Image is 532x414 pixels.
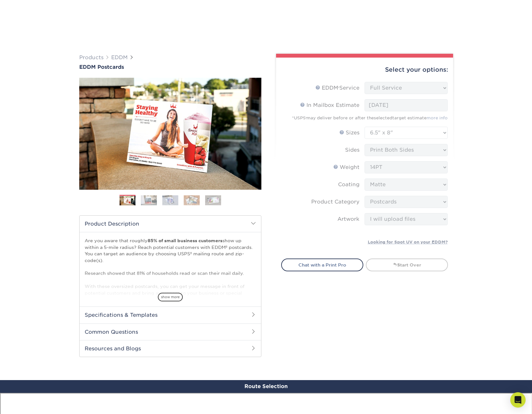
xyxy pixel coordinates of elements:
div: Open Intercom Messenger [510,392,526,408]
a: Products [79,54,104,60]
img: EDDM 04 [184,195,200,205]
iframe: Google Customer Reviews [2,394,54,412]
h2: Common Questions [80,323,261,340]
img: EDDM 05 [205,195,221,205]
p: Are you aware that roughly show up within a 5-mile radius? Reach potential customers with EDDM® p... [85,237,256,355]
h2: Product Description [80,216,261,232]
a: Start Over [366,259,448,271]
a: Chat with a Print Pro [281,259,363,271]
img: EDDM Postcards 01 [79,71,261,197]
a: EDDM Postcards [79,64,261,70]
h2: Resources and Blogs [80,340,261,357]
strong: 85% of small business customers [148,238,222,243]
div: Select your options: [281,58,448,82]
a: EDDM [111,54,128,60]
img: EDDM 02 [141,195,157,205]
img: EDDM 01 [120,195,135,206]
h2: Specifications & Templates [80,307,261,323]
img: EDDM 03 [162,195,178,205]
span: show more [158,293,183,301]
span: EDDM Postcards [79,64,124,70]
